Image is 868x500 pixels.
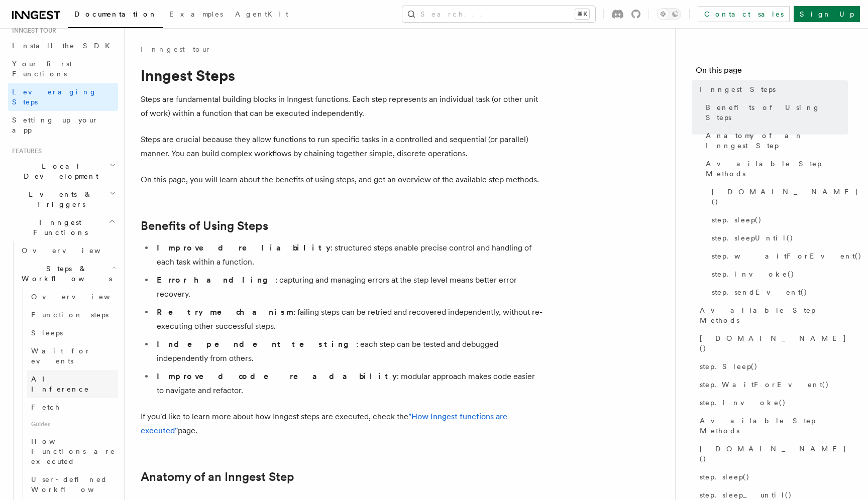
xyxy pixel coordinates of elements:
h4: On this page [696,64,848,80]
span: Local Development [8,161,110,181]
span: AgentKit [235,10,288,18]
span: [DOMAIN_NAME]() [700,333,848,353]
a: Your first Functions [8,55,118,83]
span: Overview [31,293,135,301]
a: step.invoke() [708,265,848,283]
span: step.waitForEvent() [712,251,862,261]
a: Anatomy of an Inngest Step [141,470,294,484]
a: How Functions are executed [27,432,118,470]
a: Setting up your app [8,111,118,139]
span: How Functions are executed [31,437,116,465]
a: Anatomy of an Inngest Step [702,127,848,155]
strong: Improved reliability [157,243,331,253]
a: Sleeps [27,324,118,342]
button: Events & Triggers [8,185,118,213]
a: Inngest tour [141,44,211,54]
span: User-defined Workflows [31,475,122,493]
p: Steps are crucial because they allow functions to run specific tasks in a controlled and sequenti... [141,133,542,161]
span: AI Inference [31,375,89,393]
a: Sign Up [794,6,860,22]
a: Inngest Steps [696,80,848,98]
li: : each step can be tested and debugged independently from others. [154,337,542,365]
span: Overview [22,246,125,255]
strong: Error handling [157,275,275,285]
p: On this page, you will learn about the benefits of using steps, and get an overview of the availa... [141,173,542,187]
li: : structured steps enable precise control and handling of each task within a function. [154,241,542,269]
li: : capturing and managing errors at the step level means better error recovery. [154,273,542,301]
a: Examples [163,3,229,27]
span: Available Step Methods [700,305,848,325]
button: Inngest Functions [8,213,118,241]
a: Leveraging Steps [8,83,118,111]
span: Available Step Methods [706,159,848,179]
p: If you'd like to learn more about how Inngest steps are executed, check the page. [141,410,542,438]
a: step.Sleep() [696,357,848,376]
span: step.sendEvent() [712,287,808,297]
span: step.Sleep() [700,361,758,371]
a: Overview [18,241,118,260]
span: step.Invoke() [700,398,786,408]
a: [DOMAIN_NAME]() [696,440,848,468]
span: Inngest Functions [8,217,108,237]
li: : failing steps can be retried and recovered independently, without re-executing other successful... [154,305,542,333]
a: step.waitForEvent() [708,247,848,265]
span: Fetch [31,403,60,411]
span: [DOMAIN_NAME]() [700,444,848,464]
a: Wait for events [27,342,118,370]
span: Events & Triggers [8,189,110,209]
span: step.sleepUntil() [712,233,794,243]
a: Install the SDK [8,37,118,55]
a: step.WaitForEvent() [696,376,848,394]
a: step.Invoke() [696,394,848,412]
a: AI Inference [27,370,118,398]
a: Available Step Methods [702,155,848,183]
p: Steps are fundamental building blocks in Inngest functions. Each step represents an individual ta... [141,92,542,120]
button: Local Development [8,157,118,185]
span: Features [8,147,42,155]
span: Documentation [74,10,157,18]
a: Benefits of Using Steps [702,98,848,127]
span: Available Step Methods [700,416,848,436]
button: Steps & Workflows [18,260,118,288]
span: step.WaitForEvent() [700,380,829,390]
a: User-defined Workflows [27,470,118,498]
a: Available Step Methods [696,412,848,440]
span: Wait for events [31,347,91,365]
a: Documentation [68,3,163,28]
span: [DOMAIN_NAME]() [712,187,859,207]
span: Leveraging Steps [12,88,97,106]
span: Your first Functions [12,60,72,78]
span: Sleeps [31,329,63,337]
li: : modular approach makes code easier to navigate and refactor. [154,369,542,398]
strong: Retry mechanism [157,307,293,317]
a: step.sleepUntil() [708,229,848,247]
span: Guides [27,416,118,432]
span: Setting up your app [12,116,98,134]
a: step.sleep() [708,211,848,229]
a: step.sleep() [696,468,848,486]
span: Function steps [31,311,108,319]
button: Toggle dark mode [657,8,681,20]
strong: Independent testing [157,339,356,349]
a: Benefits of Using Steps [141,219,268,233]
span: Anatomy of an Inngest Step [706,131,848,151]
span: Steps & Workflows [18,264,112,284]
a: Fetch [27,398,118,416]
kbd: ⌘K [575,9,589,19]
strong: Improved code readability [157,371,397,381]
a: Contact sales [698,6,790,22]
a: Overview [27,288,118,306]
span: Inngest tour [8,27,56,35]
a: Function steps [27,306,118,324]
a: step.sendEvent() [708,283,848,301]
span: Install the SDK [12,42,116,50]
span: Inngest Steps [700,84,776,94]
span: step.sleep_until() [700,490,792,500]
a: AgentKit [229,3,294,27]
span: step.invoke() [712,269,795,279]
span: Examples [169,10,223,18]
button: Search...⌘K [402,6,595,22]
a: Available Step Methods [696,301,848,329]
span: step.sleep() [712,215,762,225]
a: [DOMAIN_NAME]() [708,183,848,211]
